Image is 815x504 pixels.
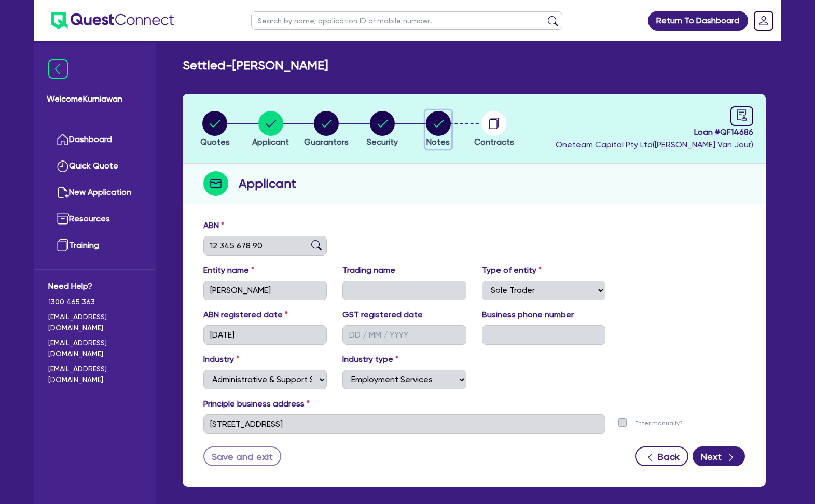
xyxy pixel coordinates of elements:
[51,12,174,29] img: quest-connect-logo-blue
[183,58,328,73] h2: Settled - [PERSON_NAME]
[203,219,224,232] label: ABN
[556,139,753,149] span: Oneteam Capital Pty Ltd ( [PERSON_NAME] Van Jour )
[474,110,515,149] button: Contracts
[304,137,349,147] span: Guarantors
[425,110,451,149] button: Notes
[426,137,450,147] span: Notes
[635,446,688,466] button: Back
[311,240,322,250] img: abn-lookup icon
[203,353,239,366] label: Industry
[252,110,289,149] button: Applicant
[57,186,69,199] img: new-application
[203,171,228,196] img: step-icon
[342,264,395,276] label: Trading name
[203,309,288,321] label: ABN registered date
[48,153,142,179] a: Quick Quote
[48,127,142,153] a: Dashboard
[48,179,142,206] a: New Application
[648,11,748,31] a: Return To Dashboard
[750,7,777,34] a: Dropdown toggle
[366,110,398,149] button: Security
[48,280,142,292] span: Need Help?
[342,353,398,366] label: Industry type
[482,309,574,321] label: Business phone number
[48,206,142,232] a: Resources
[57,213,69,225] img: resources
[203,264,254,276] label: Entity name
[203,325,327,345] input: DD / MM / YYYY
[203,398,310,410] label: Principle business address
[367,137,398,147] span: Security
[736,109,748,121] span: audit
[693,446,745,466] button: Next
[200,110,230,149] button: Quotes
[556,126,753,138] span: Loan # QF14686
[251,11,562,30] input: Search by name, application ID or mobile number...
[48,338,142,359] a: [EMAIL_ADDRESS][DOMAIN_NAME]
[482,264,542,276] label: Type of entity
[48,232,142,259] a: Training
[252,137,289,147] span: Applicant
[57,160,69,172] img: quick-quote
[57,239,69,251] img: training
[342,325,466,345] input: DD / MM / YYYY
[48,59,68,79] img: icon-menu-close
[48,297,142,307] span: 1300 465 363
[730,106,753,126] a: audit
[635,418,683,428] label: Enter manually?
[474,137,514,147] span: Contracts
[342,309,423,321] label: GST registered date
[48,312,142,333] a: [EMAIL_ADDRESS][DOMAIN_NAME]
[200,137,230,147] span: Quotes
[239,174,296,193] h2: Applicant
[48,363,142,385] a: [EMAIL_ADDRESS][DOMAIN_NAME]
[47,93,144,105] span: Welcome Kurniawan
[203,446,282,466] button: Save and exit
[303,110,349,149] button: Guarantors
